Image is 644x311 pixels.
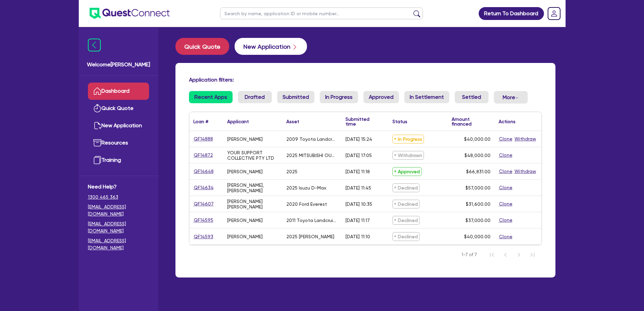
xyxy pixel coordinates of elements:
a: Return To Dashboard [479,7,544,20]
a: Quick Quote [88,100,149,117]
button: Clone [499,233,513,241]
div: [PERSON_NAME] [227,234,263,239]
a: Settled [455,91,488,103]
a: Drafted [238,91,272,103]
div: [DATE] 10:35 [345,201,372,207]
div: 2025 Isuzu D-Max [286,185,326,191]
div: Applicant [227,119,249,124]
div: [DATE] 11:18 [345,169,370,174]
a: QF14595 [193,216,214,224]
img: quick-quote [93,104,101,112]
a: Approved [363,91,399,103]
img: icon-menu-close [88,39,101,51]
span: $31,600.00 [466,201,491,207]
img: quest-connect-logo-blue [90,8,170,19]
button: Withdraw [514,168,536,175]
div: 2025 MITSUBISHI OUTLANDER [286,153,337,158]
a: Dashboard [88,83,149,100]
span: Declined [392,216,420,225]
span: Declined [392,232,420,241]
div: 2011 Toyota Landcruiser [286,218,337,223]
button: Dropdown toggle [494,91,528,104]
div: [PERSON_NAME] [PERSON_NAME] [227,199,278,209]
a: QF14648 [193,168,214,175]
div: [DATE] 17:05 [345,153,372,158]
button: Clone [499,135,513,143]
button: New Application [235,38,307,55]
img: training [93,156,101,164]
span: Approved [392,167,422,176]
span: Need Help? [88,183,149,191]
input: Search by name, application ID or mobile number... [220,7,423,19]
div: Status [392,119,407,124]
a: QF14888 [193,135,213,143]
div: 2009 Toyota Landcruiser GXL [286,136,337,142]
button: Previous Page [499,248,512,262]
span: $40,000.00 [464,234,491,239]
div: Amount financed [452,117,491,126]
div: [PERSON_NAME] [227,218,263,223]
div: Asset [286,119,299,124]
button: Withdraw [514,135,536,143]
button: Clone [499,168,513,175]
div: [DATE] 15:24 [345,136,372,142]
a: Resources [88,134,149,152]
a: Training [88,152,149,169]
button: Clone [499,216,513,224]
div: [DATE] 11:10 [345,234,370,239]
img: new-application [93,121,101,130]
span: Withdrawn [392,151,424,160]
div: YOUR SUPPORT COLLECTIVE PTY LTD [227,150,278,161]
a: [EMAIL_ADDRESS][DOMAIN_NAME] [88,203,149,218]
button: Next Page [512,248,526,262]
h4: Application filters: [189,76,542,83]
div: 2025 [PERSON_NAME] [286,234,334,239]
button: First Page [485,248,499,262]
div: [PERSON_NAME] [227,136,263,142]
span: $66,831.00 [466,169,491,174]
div: [PERSON_NAME] [227,169,263,174]
span: $48,000.00 [464,153,491,158]
span: $37,000.00 [466,218,491,223]
span: Declined [392,183,420,192]
span: In Progress [392,135,424,143]
button: Quick Quote [175,38,229,55]
div: Submitted time [345,117,378,126]
div: Loan # [193,119,208,124]
span: 1-7 of 7 [461,251,477,258]
button: Clone [499,184,513,192]
a: QF14607 [193,200,214,208]
div: [DATE] 11:45 [345,185,371,191]
a: [EMAIL_ADDRESS][DOMAIN_NAME] [88,237,149,251]
a: In Progress [320,91,358,103]
tcxspan: Call 1300 465 363 via 3CX [88,194,118,200]
span: $57,000.00 [466,185,491,191]
a: QF14593 [193,233,214,241]
a: Submitted [277,91,314,103]
button: Clone [499,151,513,159]
div: 2020 Ford Everest [286,201,327,207]
span: Welcome [PERSON_NAME] [87,61,150,69]
span: $40,000.00 [464,136,491,142]
a: QF14872 [193,151,213,159]
div: 2025 [286,169,297,174]
a: New Application [88,117,149,134]
button: Clone [499,200,513,208]
img: resources [93,139,101,147]
a: Dropdown toggle [545,5,563,22]
span: Declined [392,200,420,208]
a: [EMAIL_ADDRESS][DOMAIN_NAME] [88,220,149,235]
div: [DATE] 11:17 [345,218,370,223]
a: QF14634 [193,184,214,192]
a: In Settlement [404,91,449,103]
a: Recent Apps [189,91,233,103]
button: Last Page [526,248,539,262]
a: Quick Quote [175,38,235,55]
div: [PERSON_NAME], [PERSON_NAME] [227,182,278,193]
div: Actions [499,119,516,124]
